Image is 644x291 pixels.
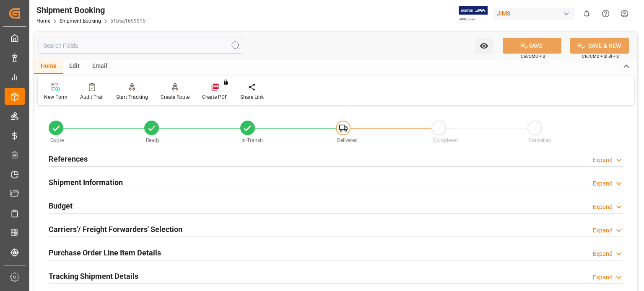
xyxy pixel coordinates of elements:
[39,38,243,54] input: Search Fields
[60,18,101,24] a: Shipment Booking
[146,137,160,143] span: Ready
[49,224,182,235] h2: Carriers'/ Freight Forwarders' Selection
[577,4,596,23] button: show 0 new notifications
[493,8,574,20] div: JIMS
[49,153,88,165] h2: References
[593,179,613,188] div: Expand
[521,53,545,59] span: Ctrl/CMD + S
[49,200,73,211] h2: Budget
[593,250,613,258] div: Expand
[593,273,613,282] div: Expand
[241,137,263,143] span: In-Transit
[433,137,458,143] span: Completed
[459,6,488,21] img: Exertis%20JAM%20-%20Email%20Logo.jpg_1722504956.jpg
[49,177,123,188] h2: Shipment Information
[161,93,190,101] div: Create Route
[49,247,161,258] h2: Purchase Order Line Item Details
[596,4,615,23] button: Help Center
[240,93,264,101] div: Share Link
[50,137,64,143] span: Quote
[36,18,50,24] a: Home
[36,4,145,16] div: Shipment Booking
[337,137,358,143] span: Delivered
[582,53,619,59] span: Ctrl/CMD + Shift + S
[503,38,561,54] button: SAVE
[593,226,613,235] div: Expand
[80,93,104,101] div: Audit Trail
[593,203,613,211] div: Expand
[34,59,63,74] div: Home
[593,156,613,165] div: Expand
[475,38,493,54] button: open menu
[116,93,148,101] div: Start Tracking
[86,59,114,74] div: Email
[49,270,138,282] h2: Tracking Shipment Details
[493,5,577,21] button: JIMS
[529,137,551,143] span: Cancelled
[44,93,68,101] div: New Form
[570,38,629,54] button: SAVE & NEW
[63,59,86,74] div: Edit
